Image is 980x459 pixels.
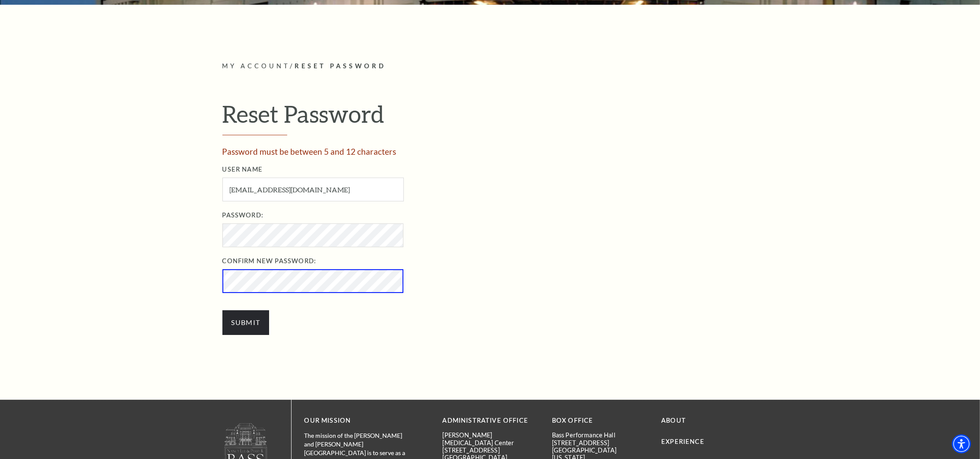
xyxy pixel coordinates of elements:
[222,62,290,70] span: My Account
[295,62,386,70] span: Reset Password
[222,147,396,156] span: Password must be between 5 and 12 characters
[222,178,404,201] input: User Name
[222,210,777,221] label: Password:
[222,61,758,72] p: /
[552,415,648,426] p: BOX OFFICE
[443,431,539,446] p: [PERSON_NAME][MEDICAL_DATA] Center
[443,415,539,426] p: Administrative Office
[552,431,648,439] p: Bass Performance Hall
[304,415,412,426] p: OUR MISSION
[443,446,539,454] p: [STREET_ADDRESS]
[222,310,270,335] input: Submit button
[222,256,777,267] label: Confirm New Password:
[661,417,686,424] a: About
[222,164,777,175] label: User Name
[552,439,648,446] p: [STREET_ADDRESS]
[661,438,704,445] a: Experience
[222,100,758,135] h1: Reset Password
[952,434,971,453] div: Accessibility Menu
